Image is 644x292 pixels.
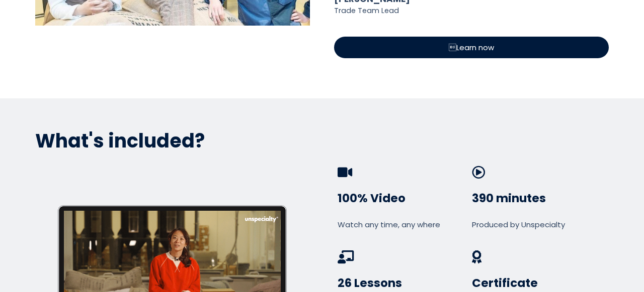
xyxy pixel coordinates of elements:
sup: Trade Team Lead [334,6,399,16]
h3: 26 Lessons [338,276,468,291]
span: Learn now [449,42,494,53]
p: What's included? [35,128,609,153]
div: Produced by Unspecialty [472,219,602,230]
div: Watch any time, any where [338,219,468,230]
h3: Certificate [472,276,602,291]
h3: 100% Video [338,191,468,206]
h3: 390 minutes [472,191,602,206]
